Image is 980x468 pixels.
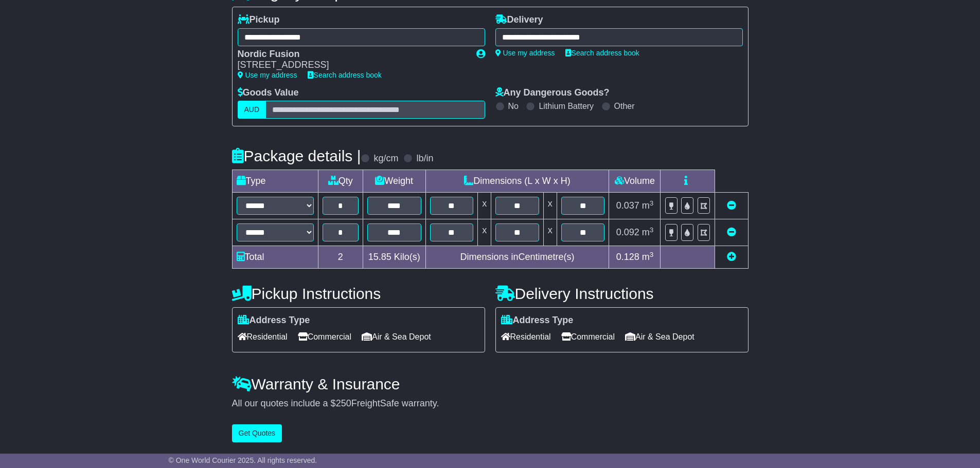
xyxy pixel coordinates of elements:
label: Delivery [495,14,543,26]
a: Remove this item [727,200,736,211]
span: © One World Courier 2025. All rights reserved. [169,456,317,464]
sup: 3 [650,199,654,207]
td: x [478,193,491,219]
span: 15.85 [368,252,391,262]
td: x [543,219,557,246]
span: m [642,252,654,262]
td: Qty [318,170,363,193]
a: Remove this item [727,227,736,237]
span: 250 [336,398,351,408]
td: x [543,193,557,219]
td: Dimensions in Centimetre(s) [425,246,609,269]
label: No [508,101,519,111]
span: 0.128 [616,252,639,262]
td: Type [232,170,318,193]
span: Residential [501,329,551,345]
span: 0.037 [616,200,639,211]
a: Add new item [727,252,736,262]
div: All our quotes include a $ FreightSafe warranty. [232,398,749,409]
td: Kilo(s) [363,246,425,269]
td: Dimensions (L x W x H) [425,170,609,193]
label: Address Type [238,315,310,326]
label: Lithium Battery [539,101,594,111]
button: Get Quotes [232,424,282,442]
h4: Warranty & Insurance [232,376,749,392]
span: Air & Sea Depot [625,329,694,345]
label: lb/in [416,153,433,164]
td: Total [232,246,318,269]
a: Use my address [238,71,297,79]
span: m [642,227,654,237]
span: 0.092 [616,227,639,237]
td: x [478,219,491,246]
td: Weight [363,170,425,193]
a: Use my address [495,49,555,57]
label: Any Dangerous Goods? [495,87,610,99]
span: Commercial [561,329,615,345]
span: m [642,200,654,211]
h4: Package details | [232,147,361,164]
sup: 3 [650,226,654,234]
h4: Delivery Instructions [495,285,749,302]
label: Pickup [238,14,280,26]
label: AUD [238,101,266,119]
label: Other [614,101,635,111]
span: Commercial [298,329,351,345]
td: 2 [318,246,363,269]
span: Residential [238,329,288,345]
div: [STREET_ADDRESS] [238,60,466,71]
label: kg/cm [373,153,398,164]
div: Nordic Fusion [238,49,466,60]
span: Air & Sea Depot [362,329,431,345]
h4: Pickup Instructions [232,285,485,302]
td: Volume [609,170,661,193]
a: Search address book [308,71,382,79]
sup: 3 [650,251,654,258]
label: Address Type [501,315,574,326]
a: Search address book [565,49,639,57]
label: Goods Value [238,87,299,99]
